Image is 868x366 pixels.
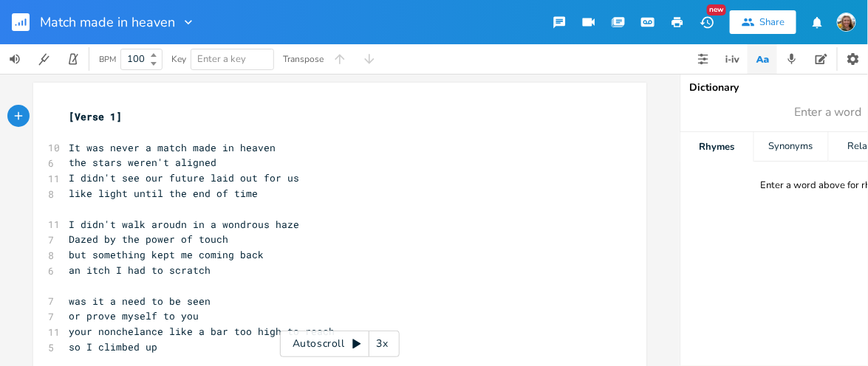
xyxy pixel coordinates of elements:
span: It was never a match made in heaven [69,141,276,154]
span: [Verse 1] [69,110,122,123]
span: Enter a key [197,52,246,66]
span: but something kept me coming back [69,248,264,261]
div: Autoscroll [280,331,400,357]
span: was it a need to be seen [69,294,211,308]
img: Jasmine Rowe [837,13,856,32]
div: 3x [369,331,396,357]
div: New [707,4,726,15]
span: like light until the end of time [69,187,258,200]
span: I didn't walk aroudn in a wondrous haze [69,218,299,231]
span: the stars weren't aligned [69,156,216,169]
div: Key [171,55,186,63]
div: BPM [99,55,116,63]
div: Share [759,15,785,29]
div: Rhymes [680,132,753,162]
span: an itch I had to scratch [69,263,211,277]
span: so I climbed up [69,340,157,353]
span: Match made in heaven [40,15,175,29]
button: New [692,9,722,35]
button: Share [730,10,796,34]
span: I didn't see our future laid out for us [69,171,299,184]
span: your nonchelance like a bar too high to reach [69,325,335,338]
div: Transpose [283,55,324,63]
span: Enter a word [794,104,862,121]
div: Synonyms [754,132,827,162]
span: or prove myself to you [69,309,199,322]
span: Dazed by the power of touch [69,232,228,246]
